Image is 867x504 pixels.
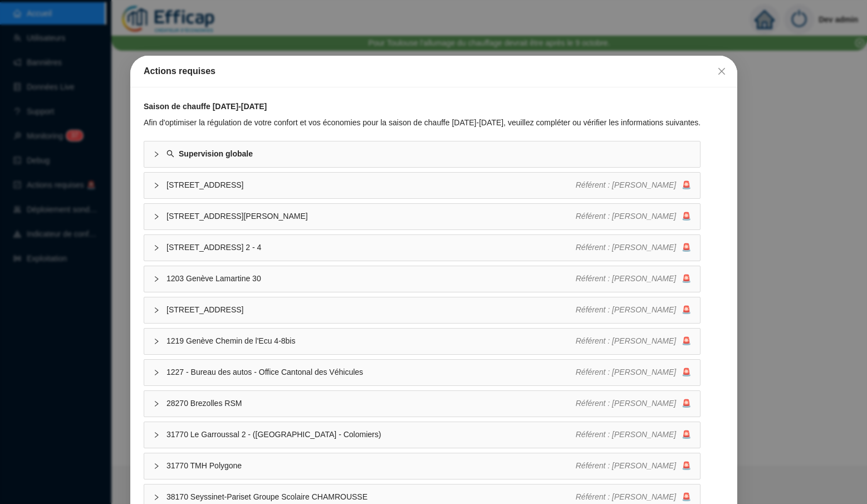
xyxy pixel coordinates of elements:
span: Fermer [712,67,730,76]
span: Référent : [PERSON_NAME] [575,212,676,221]
span: collapsed [153,494,160,501]
div: 🚨 [575,491,691,503]
div: 31770 TMH PolygoneRéférent : [PERSON_NAME]🚨 [144,453,700,479]
div: Supervision globale [144,141,700,167]
button: Close [712,62,730,80]
span: 1203 Genève Lamartine 30 [166,273,576,285]
span: collapsed [153,338,160,345]
span: Référent : [PERSON_NAME] [575,243,676,252]
div: [STREET_ADDRESS][PERSON_NAME]Référent : [PERSON_NAME]🚨 [144,204,700,229]
span: search [166,150,174,158]
div: 🚨 [575,460,691,472]
div: 1219 Genève Chemin de l'Ecu 4-8bisRéférent : [PERSON_NAME]🚨 [144,329,700,354]
span: [STREET_ADDRESS] 2 - 4 [166,242,576,253]
span: Référent : [PERSON_NAME] [575,305,676,314]
strong: Saison de chauffe [DATE]-[DATE] [144,102,267,111]
div: 🚨 [575,179,691,191]
div: Afin d'optimiser la régulation de votre confort et vos économies pour la saison de chauffe [DATE]... [144,117,701,129]
span: Référent : [PERSON_NAME] [575,336,676,345]
span: Référent : [PERSON_NAME] [575,274,676,283]
div: 28270 Brezolles RSMRéférent : [PERSON_NAME]🚨 [144,391,700,417]
div: 🚨 [575,211,691,222]
span: collapsed [153,182,160,189]
div: 31770 Le Garroussal 2 - ([GEOGRAPHIC_DATA] - Colomiers)Référent : [PERSON_NAME]🚨 [144,422,700,448]
span: 38170 Seyssinet-Pariset Groupe Scolaire CHAMROUSSE [166,491,576,503]
span: collapsed [153,151,160,158]
span: 31770 TMH Polygone [166,460,576,472]
span: close [717,67,726,76]
span: collapsed [153,400,160,407]
span: Référent : [PERSON_NAME] [575,430,676,439]
span: collapsed [153,213,160,220]
span: [STREET_ADDRESS] [166,304,576,316]
span: 1219 Genève Chemin de l'Ecu 4-8bis [166,335,576,347]
div: 1227 - Bureau des autos - Office Cantonal des VéhiculesRéférent : [PERSON_NAME]🚨 [144,360,700,385]
div: [STREET_ADDRESS]Référent : [PERSON_NAME]🚨 [144,173,700,198]
span: collapsed [153,276,160,282]
div: 🚨 [575,242,691,253]
div: 🚨 [575,335,691,347]
div: Actions requises [144,65,724,78]
span: collapsed [153,432,160,438]
span: [STREET_ADDRESS] [166,179,576,191]
span: Référent : [PERSON_NAME] [575,180,676,189]
span: collapsed [153,369,160,376]
span: collapsed [153,463,160,469]
div: 🚨 [575,366,691,378]
div: 🚨 [575,304,691,316]
span: Référent : [PERSON_NAME] [575,492,676,501]
span: Référent : [PERSON_NAME] [575,461,676,470]
div: [STREET_ADDRESS] 2 - 4Référent : [PERSON_NAME]🚨 [144,235,700,261]
span: 31770 Le Garroussal 2 - ([GEOGRAPHIC_DATA] - Colomiers) [166,429,576,441]
span: collapsed [153,307,160,314]
div: [STREET_ADDRESS]Référent : [PERSON_NAME]🚨 [144,297,700,323]
span: Référent : [PERSON_NAME] [575,399,676,408]
strong: Supervision globale [179,149,253,158]
div: 🚨 [575,429,691,441]
div: 1203 Genève Lamartine 30Référent : [PERSON_NAME]🚨 [144,266,700,292]
div: 🚨 [575,398,691,409]
div: 🚨 [575,273,691,285]
span: [STREET_ADDRESS][PERSON_NAME] [166,211,576,222]
span: collapsed [153,244,160,251]
span: 28270 Brezolles RSM [166,398,576,409]
span: Référent : [PERSON_NAME] [575,368,676,376]
span: 1227 - Bureau des autos - Office Cantonal des Véhicules [166,366,576,378]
